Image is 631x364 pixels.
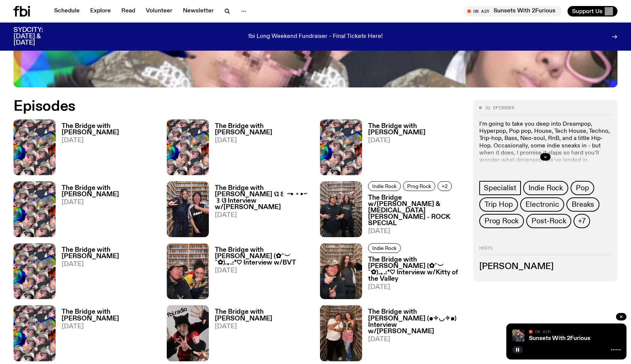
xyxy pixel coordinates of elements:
button: Support Us [568,6,617,17]
h3: The Bridge with [PERSON_NAME] (๑✧◡✧๑) Interview w/[PERSON_NAME] [368,309,464,334]
a: Trip Hop [479,197,518,212]
span: +2 [442,183,448,189]
a: The Bridge with [PERSON_NAME][DATE] [56,309,158,361]
a: Electronic [520,197,564,212]
h3: The Bridge with [PERSON_NAME] [62,247,158,260]
a: Indie Rock [368,181,401,191]
a: Indie Rock [368,243,401,253]
a: The Bridge with [PERSON_NAME][DATE] [56,247,158,299]
span: Electronic [525,200,559,209]
a: Schedule [50,6,84,17]
h3: The Bridge with [PERSON_NAME] [62,185,158,198]
span: [DATE] [215,137,311,144]
span: Prog Rock [485,217,519,225]
span: Prog Rock [407,183,431,189]
span: [DATE] [62,261,158,268]
a: The Bridge with [PERSON_NAME][DATE] [209,309,311,361]
span: On Air [535,329,551,334]
h3: The Bridge with [PERSON_NAME] [215,309,311,322]
span: [DATE] [62,137,158,144]
a: Explore [86,6,115,17]
a: Prog Rock [403,181,435,191]
span: Indie Rock [372,245,397,251]
a: Indie Rock [523,181,568,195]
p: fbi Long Weekend Fundraiser - Final Tickets Here! [248,33,383,40]
span: Support Us [572,8,602,15]
a: The Bridge with [PERSON_NAME] (✿˘︶˘✿).｡.:*♡ Interview w/BVT[DATE] [209,247,311,299]
a: Pop [571,181,594,195]
a: Breaks [566,197,599,212]
img: Diana and FREDDY [320,305,362,361]
span: Indie Rock [528,184,563,192]
span: [DATE] [368,228,464,235]
h3: [PERSON_NAME] [479,263,611,271]
span: Indie Rock [372,183,397,189]
h3: The Bridge with [PERSON_NAME] [62,309,158,322]
span: Trip Hop [485,200,513,209]
span: 31 episodes [485,106,514,110]
p: I’m going to take you deep into Dreampop, Hyperpop, Pop pop, House, Tech House, Techno, Trip-hop,... [479,121,611,164]
h3: The Bridge with [PERSON_NAME] (✿˘︶˘✿).｡.:*♡ Interview w/Kitty of the Valley [368,257,464,282]
h3: The Bridge with [PERSON_NAME] ପ꒰ ˶• ༝ •˶꒱ଓ Interview w/[PERSON_NAME] [215,185,311,211]
h2: Episodes [14,100,413,113]
h3: The Bridge with [PERSON_NAME] (✿˘︶˘✿).｡.:*♡ Interview w/BVT [215,247,311,266]
button: On AirSunsets With 2Furious [463,6,562,17]
a: The Bridge with [PERSON_NAME] (๑✧◡✧๑) Interview w/[PERSON_NAME][DATE] [362,309,464,361]
a: Volunteer [141,6,177,17]
span: [DATE] [368,336,464,343]
span: [DATE] [215,268,311,274]
span: [DATE] [215,323,311,330]
a: The Bridge with [PERSON_NAME][DATE] [56,185,158,237]
h3: The Bridge with [PERSON_NAME] [215,123,311,136]
button: +2 [438,181,452,191]
span: [DATE] [368,284,464,290]
a: Newsletter [178,6,218,17]
span: Breaks [572,200,594,209]
a: The Bridge with [PERSON_NAME] (✿˘︶˘✿).｡.:*♡ Interview w/Kitty of the Valley[DATE] [362,257,464,299]
a: Read [117,6,140,17]
a: Specialist [479,181,521,195]
span: [DATE] [62,323,158,330]
a: The Bridge with [PERSON_NAME][DATE] [362,123,464,175]
a: The Bridge w/[PERSON_NAME] & [MEDICAL_DATA][PERSON_NAME] - ROCK SPECIAL[DATE] [362,195,464,237]
h3: The Bridge w/[PERSON_NAME] & [MEDICAL_DATA][PERSON_NAME] - ROCK SPECIAL [368,195,464,227]
span: Specialist [484,184,516,192]
span: [DATE] [215,212,311,218]
span: Post-Rock [531,217,566,225]
a: Prog Rock [479,214,524,228]
h3: The Bridge with [PERSON_NAME] [62,123,158,136]
span: [DATE] [368,137,464,144]
span: Pop [576,184,589,192]
h2: Hosts [479,246,611,255]
span: +7 [578,217,586,225]
h3: The Bridge with [PERSON_NAME] [368,123,464,136]
a: Sunsets With 2Furious [529,335,590,341]
button: +7 [574,214,590,228]
h3: SYDCITY: [DATE] & [DATE] [14,27,62,46]
a: The Bridge with [PERSON_NAME][DATE] [209,123,311,175]
a: The Bridge with [PERSON_NAME][DATE] [56,123,158,175]
span: [DATE] [62,199,158,206]
a: The Bridge with [PERSON_NAME] ପ꒰ ˶• ༝ •˶꒱ଓ Interview w/[PERSON_NAME][DATE] [209,185,311,237]
a: Post-Rock [526,214,571,228]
